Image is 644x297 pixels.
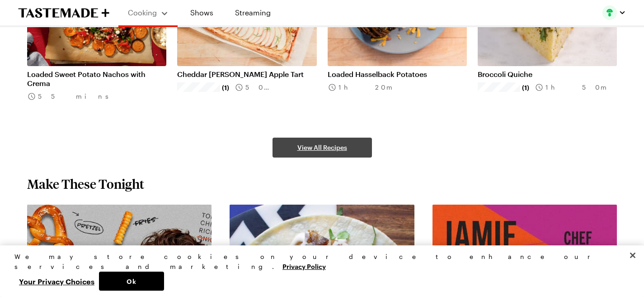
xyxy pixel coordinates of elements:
a: Cheddar [PERSON_NAME] Apple Tart [177,70,316,79]
button: Your Privacy Choices [14,272,99,291]
button: Close [623,245,643,265]
a: More information about your privacy, opens in a new tab [282,262,326,270]
button: Cooking [127,4,169,22]
a: View full content for Weeknight Favorites [230,206,371,214]
a: Loaded Hasselback Potatoes [328,70,467,79]
h2: Make These Tonight [27,176,144,192]
a: View All Recipes [273,138,372,158]
button: Ok [99,272,164,291]
button: Profile picture [602,5,626,20]
span: View All Recipes [297,143,347,152]
a: View full content for Recipes by Jamie Oliver [432,206,600,214]
span: Cooking [128,8,157,17]
img: Profile picture [602,5,617,20]
a: Broccoli Quiche [478,70,617,79]
a: To Tastemade Home Page [18,8,109,18]
div: We may store cookies on your device to enhance our services and marketing. [14,252,622,272]
div: Privacy [14,252,622,291]
a: View full content for Struggle Meals [27,206,150,214]
a: Loaded Sweet Potato Nachos with Crema [27,70,166,88]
